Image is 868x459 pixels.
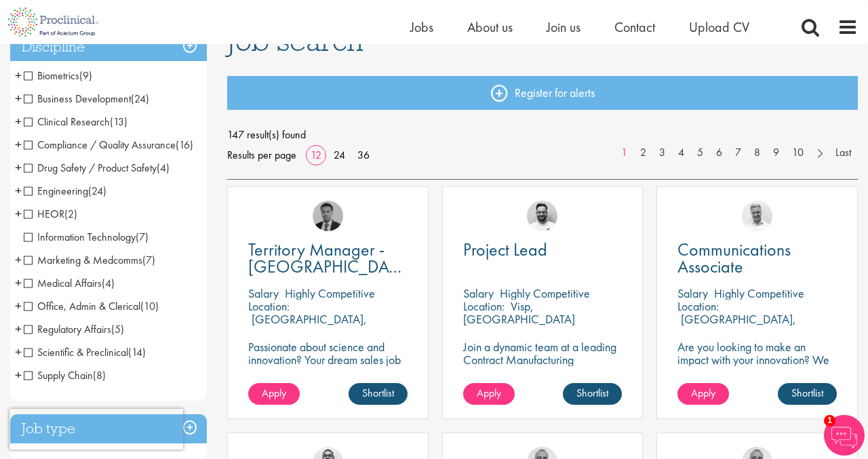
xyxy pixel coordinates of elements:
span: (13) [110,115,127,129]
span: Marketing & Medcomms [24,253,155,267]
a: 24 [329,148,350,162]
span: Biometrics [24,68,92,83]
img: Emile De Beer [527,201,557,231]
span: (9) [79,68,92,83]
p: Highly Competitive [500,285,590,301]
p: Visp, [GEOGRAPHIC_DATA] [463,298,575,327]
a: Project Lead [463,241,623,258]
span: + [15,111,22,132]
a: Shortlist [563,383,622,405]
span: Medical Affairs [24,276,102,290]
span: Information Technology [24,230,136,244]
iframe: reCAPTCHA [9,409,183,450]
span: + [15,88,22,108]
span: + [15,319,22,339]
p: [GEOGRAPHIC_DATA], [GEOGRAPHIC_DATA] [248,311,367,340]
span: Regulatory Affairs [24,322,111,336]
a: 1 [614,145,634,161]
p: Passionate about science and innovation? Your dream sales job as Territory Manager awaits! [248,340,408,379]
span: Salary [463,285,494,301]
span: Territory Manager - [GEOGRAPHIC_DATA], [GEOGRAPHIC_DATA] [248,238,416,295]
a: Contact [614,18,655,36]
a: Join us [547,18,580,36]
span: Biometrics [24,68,79,83]
a: 2 [633,145,653,161]
span: 147 result(s) found [227,125,858,145]
span: Salary [677,285,708,301]
span: Supply Chain [24,368,93,382]
span: Supply Chain [24,368,106,382]
span: + [15,203,22,224]
span: (10) [140,299,159,313]
span: Project Lead [463,238,547,261]
a: 9 [766,145,786,161]
span: (14) [128,345,146,359]
span: + [15,250,22,270]
span: + [15,273,22,293]
span: (7) [136,230,149,244]
a: Carl Gbolade [313,201,343,231]
span: + [15,342,22,362]
span: (7) [142,253,155,267]
p: Join a dynamic team at a leading Contract Manufacturing Organisation (CMO) and contribute to grou... [463,340,623,418]
span: Office, Admin & Clerical [24,299,159,313]
span: (16) [176,138,193,152]
a: 7 [728,145,748,161]
img: Chatbot [824,415,865,456]
a: Apply [463,383,515,405]
span: (8) [93,368,106,382]
span: Business Development [24,92,131,106]
a: 8 [747,145,767,161]
img: Joshua Bye [742,201,772,231]
p: Highly Competitive [285,285,375,301]
span: Results per page [227,145,296,165]
span: Engineering [24,184,88,198]
span: Regulatory Affairs [24,322,124,336]
span: Salary [248,285,279,301]
span: (5) [111,322,124,336]
span: Communications Associate [677,238,791,278]
span: Scientific & Preclinical [24,345,128,359]
a: Upload CV [689,18,749,36]
a: 36 [353,148,374,162]
h3: Discipline [10,33,207,62]
span: Medical Affairs [24,276,115,290]
a: Apply [248,383,300,405]
span: (24) [88,184,106,198]
span: (24) [131,92,149,106]
span: Business Development [24,92,149,106]
span: Compliance / Quality Assurance [24,138,193,152]
span: (4) [102,276,115,290]
a: 6 [709,145,729,161]
span: + [15,365,22,385]
span: Office, Admin & Clerical [24,299,140,313]
a: Register for alerts [227,76,858,110]
a: 4 [671,145,691,161]
span: Location: [463,298,505,314]
span: Information Technology [24,230,149,244]
span: Clinical Research [24,115,127,129]
span: + [15,296,22,316]
span: + [15,180,22,201]
span: Apply [477,386,501,400]
a: Apply [677,383,729,405]
span: Scientific & Preclinical [24,345,146,359]
span: Drug Safety / Product Safety [24,161,170,175]
span: + [15,134,22,155]
a: Jobs [410,18,433,36]
a: Shortlist [778,383,837,405]
span: HEOR [24,207,64,221]
a: About us [467,18,513,36]
span: Apply [691,386,715,400]
span: HEOR [24,207,77,221]
span: Compliance / Quality Assurance [24,138,176,152]
span: 1 [824,415,835,426]
a: Last [829,145,858,161]
span: + [15,65,22,85]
